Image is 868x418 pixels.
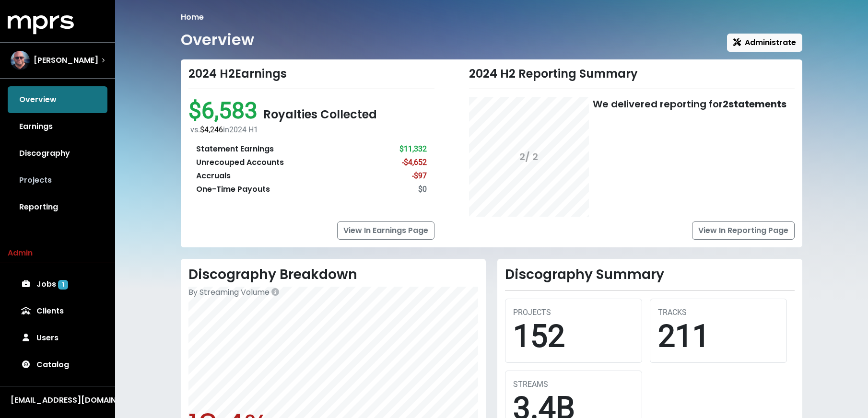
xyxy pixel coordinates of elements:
[188,267,478,283] h2: Discography Breakdown
[190,124,434,136] div: vs. in 2024 H1
[723,97,786,111] b: 2 statements
[58,280,68,290] span: 1
[188,67,434,81] div: 2024 H2 Earnings
[188,97,263,124] span: $6,583
[181,12,802,23] nav: breadcrumb
[727,34,802,52] button: Administrate
[418,184,427,195] div: $0
[200,125,223,134] span: $4,246
[692,221,795,240] a: View In Reporting Page
[8,394,107,406] button: [EMAIL_ADDRESS][DOMAIN_NAME]
[469,67,795,81] div: 2024 H2 Reporting Summary
[658,318,779,355] div: 211
[181,31,254,49] h1: Overview
[34,55,98,66] span: [PERSON_NAME]
[733,37,796,48] span: Administrate
[8,113,107,140] a: Earnings
[513,318,634,355] div: 152
[399,143,427,155] div: $11,332
[11,395,105,406] div: [EMAIL_ADDRESS][DOMAIN_NAME]
[196,170,231,182] div: Accruals
[11,51,30,70] img: The selected account / producer
[8,167,107,194] a: Projects
[8,19,74,30] a: mprs logo
[593,97,786,111] div: We delivered reporting for
[513,379,634,390] div: STREAMS
[8,298,107,325] a: Clients
[196,184,270,195] div: One-Time Payouts
[412,170,427,182] div: -$97
[196,157,284,168] div: Unrecouped Accounts
[513,307,634,318] div: PROJECTS
[188,287,270,298] span: By Streaming Volume
[8,325,107,351] a: Users
[505,267,795,283] h2: Discography Summary
[658,307,779,318] div: TRACKS
[337,221,434,240] a: View In Earnings Page
[8,194,107,221] a: Reporting
[8,140,107,167] a: Discography
[263,106,377,122] span: Royalties Collected
[402,157,427,168] div: -$4,652
[8,351,107,378] a: Catalog
[196,143,274,155] div: Statement Earnings
[181,12,204,23] li: Home
[8,271,107,298] a: Jobs 1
